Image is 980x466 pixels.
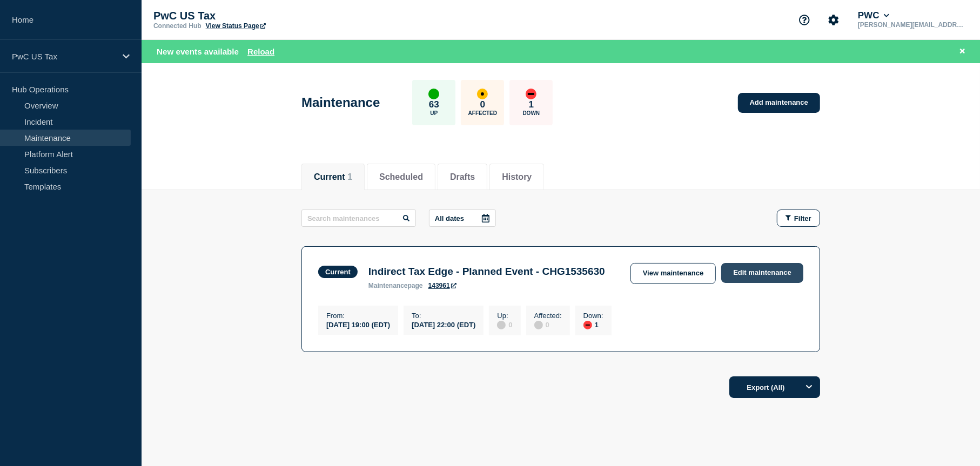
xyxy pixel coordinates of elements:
a: Add maintenance [738,93,820,113]
p: Connected Hub [153,22,202,30]
div: 1 [583,320,603,329]
p: 1 [529,99,534,110]
button: History [502,172,532,182]
span: maintenance [368,282,408,289]
button: PWC [856,10,891,21]
p: Up [430,110,438,116]
div: 0 [534,320,562,329]
span: 1 [347,172,352,181]
a: View maintenance [630,263,716,284]
p: page [368,282,423,289]
div: 0 [497,320,512,329]
span: Filter [794,214,811,222]
p: Up : [497,312,512,320]
p: To : [412,312,475,320]
div: down [583,321,592,329]
a: Edit maintenance [721,263,803,283]
button: Options [798,376,820,398]
div: down [526,89,536,99]
button: Account settings [822,9,845,31]
button: Reload [247,47,274,56]
button: Current 1 [314,172,352,182]
div: [DATE] 19:00 (EDT) [326,320,390,329]
p: 63 [429,99,439,110]
button: Drafts [450,172,475,182]
p: PwC US Tax [12,52,116,61]
div: [DATE] 22:00 (EDT) [412,320,475,329]
a: 143961 [428,282,457,289]
div: Current [325,268,351,276]
button: All dates [429,210,496,227]
p: From : [326,312,390,320]
div: up [428,89,439,99]
span: New events available [157,47,239,56]
input: Search maintenances [301,210,416,227]
p: PwC US Tax [153,10,370,22]
a: View Status Page [206,22,266,30]
p: Down : [583,312,603,320]
p: Down [523,110,540,116]
p: [PERSON_NAME][EMAIL_ADDRESS][DOMAIN_NAME] [856,21,968,29]
button: Export (All) [729,376,820,398]
p: Affected : [534,312,562,320]
button: Support [793,9,816,31]
div: disabled [534,321,543,329]
div: affected [477,89,488,99]
p: All dates [435,214,464,222]
h1: Maintenance [301,95,380,110]
button: Filter [777,210,820,227]
button: Scheduled [379,172,423,182]
p: 0 [480,99,485,110]
div: disabled [497,321,506,329]
p: Affected [468,110,497,116]
h3: Indirect Tax Edge - Planned Event - CHG1535630 [368,266,605,278]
